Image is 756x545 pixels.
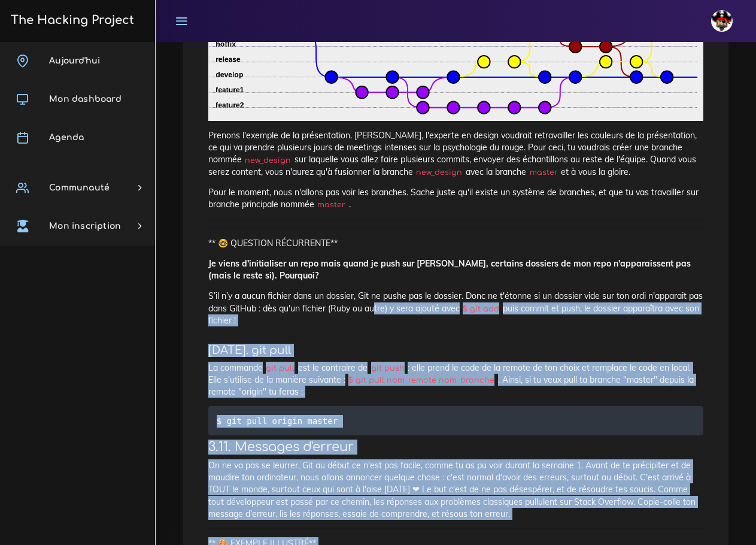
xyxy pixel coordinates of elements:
[345,374,498,386] code: $ git pull nom_remote nom_branche
[49,222,121,231] span: Mon inscription
[208,186,703,211] p: Pour le moment, nous n'allons pas voir les branches. Sache juste qu'il existe un système de branc...
[368,362,408,374] code: git push
[7,14,134,27] h3: The Hacking Project
[263,362,298,374] code: git pull
[49,56,100,65] span: Aujourd'hui
[526,166,561,178] code: master
[208,237,703,249] p: ** 🤓 QUESTION RÉCURRENTE**
[49,183,110,192] span: Communauté
[208,290,703,326] p: S’il n’y a aucun fichier dans un dossier, Git ne pushe pas le dossier. Donc ne t'étonne si un dos...
[208,258,691,281] strong: Je viens d'initialiser un repo mais quand je push sur [PERSON_NAME], certains dossiers de mon rep...
[413,166,466,178] code: new_design
[208,129,703,178] p: Prenons l'exemple de la présentation. [PERSON_NAME], l'experte en design voudrait retravailler le...
[208,344,703,357] h4: [DATE]. git pull
[208,5,703,121] img: fKP7zaP.png
[49,95,122,104] span: Mon dashboard
[711,10,733,32] img: avatar
[208,459,703,520] p: On ne va pas se leurrer, Git au début ce n'est pas facile, comme tu as pu voir durant la semaine ...
[314,199,349,211] code: master
[49,133,84,142] span: Agenda
[242,155,294,166] code: new_design
[208,362,703,398] p: La commande est le contraire de : elle prend le code de la remote de ton choix et remplace le cod...
[217,414,341,428] code: $ git pull origin master
[460,303,503,315] code: $ git add
[208,440,703,455] h3: 3.11. Messages d'erreur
